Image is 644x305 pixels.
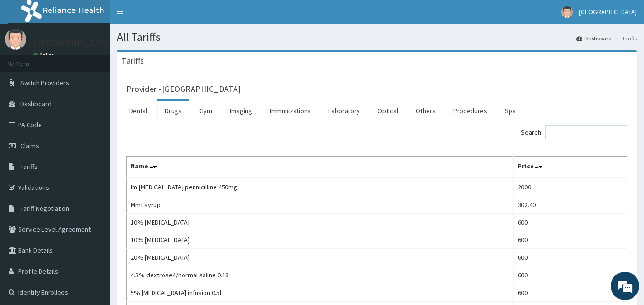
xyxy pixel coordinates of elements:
a: Gym [192,101,220,121]
td: 600 [513,249,627,266]
span: [GEOGRAPHIC_DATA] [579,8,637,16]
td: Im [MEDICAL_DATA] pennicilline 450mg [127,178,514,196]
a: Online [33,52,56,59]
a: Spa [497,101,523,121]
td: 600 [513,266,627,284]
td: 10% [MEDICAL_DATA] [127,231,514,249]
span: Tariffs [20,162,38,171]
a: Laboratory [321,101,368,121]
a: Drugs [157,101,189,121]
img: User Image [5,29,26,50]
a: Others [408,101,443,121]
span: Switch Providers [20,79,69,87]
p: [GEOGRAPHIC_DATA] [33,39,112,47]
td: 5% [MEDICAL_DATA] infusion 0.5l [127,284,514,302]
td: 600 [513,214,627,231]
li: Tariffs [613,34,637,42]
a: Immunizations [262,101,318,121]
input: Search: [545,125,627,139]
td: 600 [513,284,627,302]
a: Procedures [446,101,495,121]
td: 2000 [513,178,627,196]
img: User Image [561,6,573,18]
td: 4.3% dextrose4/normal saline 0.18 [127,266,514,284]
a: Optical [370,101,406,121]
span: Dashboard [20,99,51,108]
a: Dashboard [576,34,612,42]
td: 600 [513,231,627,249]
h3: Provider - [GEOGRAPHIC_DATA] [126,85,241,93]
label: Search: [521,125,627,139]
span: Tariff Negotiation [20,204,69,213]
a: Imaging [222,101,260,121]
td: Mmt syrup [127,196,514,214]
h1: All Tariffs [117,31,637,43]
td: 302.40 [513,196,627,214]
h3: Tariffs [122,57,144,65]
td: 10% [MEDICAL_DATA] [127,214,514,231]
th: Price [513,157,627,178]
td: 20% [MEDICAL_DATA] [127,249,514,266]
span: Claims [20,141,39,150]
a: Dental [122,101,155,121]
th: Name [127,157,514,178]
